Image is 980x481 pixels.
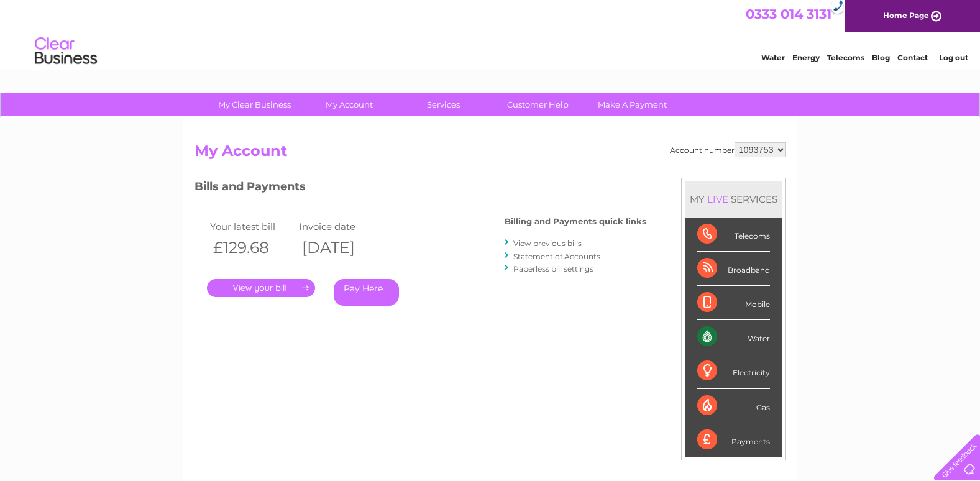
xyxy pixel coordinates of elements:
[697,252,770,286] div: Broadband
[207,279,315,297] a: .
[697,320,770,354] div: Water
[513,239,582,248] a: View previous bills
[761,53,785,62] a: Water
[207,235,296,260] th: £129.68
[34,32,98,70] img: logo.png
[697,389,770,423] div: Gas
[746,6,831,22] a: 0333 014 3131
[513,252,600,261] a: Statement of Accounts
[197,7,784,60] div: Clear Business is a trading name of Verastar Limited (registered in [GEOGRAPHIC_DATA] No. 3667643...
[513,264,593,273] a: Paperless bill settings
[581,93,684,116] a: Make A Payment
[487,93,589,116] a: Customer Help
[697,218,770,252] div: Telecoms
[392,93,495,116] a: Services
[195,142,786,166] h2: My Account
[685,181,782,217] div: MY SERVICES
[897,53,928,62] a: Contact
[670,142,786,157] div: Account number
[939,53,968,62] a: Log out
[298,93,400,116] a: My Account
[705,193,731,205] div: LIVE
[827,53,864,62] a: Telecoms
[697,286,770,320] div: Mobile
[203,93,306,116] a: My Clear Business
[792,53,820,62] a: Energy
[334,279,399,306] a: Pay Here
[296,235,385,260] th: [DATE]
[505,217,646,226] h4: Billing and Payments quick links
[872,53,890,62] a: Blog
[195,178,646,199] h3: Bills and Payments
[207,218,296,235] td: Your latest bill
[296,218,385,235] td: Invoice date
[697,423,770,457] div: Payments
[697,354,770,388] div: Electricity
